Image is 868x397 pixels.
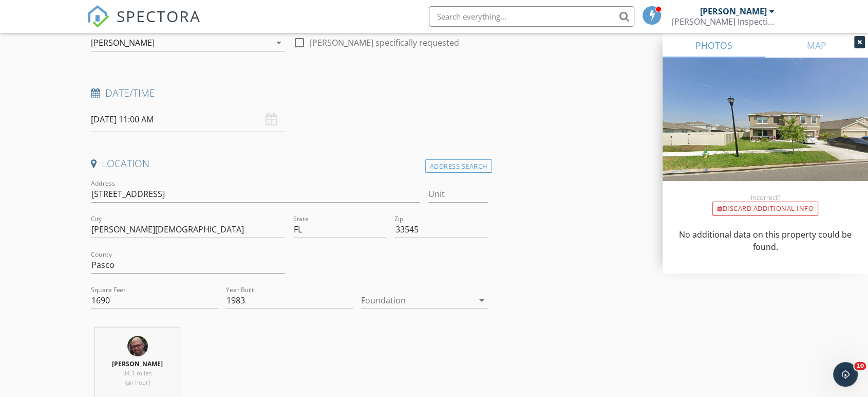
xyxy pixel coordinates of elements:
[765,33,868,58] a: MAP
[429,6,634,27] input: Search everything...
[87,14,201,35] a: SPECTORA
[672,16,775,27] div: Neal Inspections LLC
[273,37,285,49] i: arrow_drop_down
[91,157,488,170] h4: Location
[663,58,868,206] img: streetview
[712,202,818,216] div: Discard Additional info
[310,38,459,48] label: [PERSON_NAME] specifically requested
[854,362,866,370] span: 10
[91,107,285,132] input: Select date
[117,5,201,27] span: SPECTORA
[700,6,767,16] div: [PERSON_NAME]
[127,336,148,356] img: troy_neal.jpg
[112,359,163,368] strong: [PERSON_NAME]
[87,5,109,28] img: The Best Home Inspection Software - Spectora
[123,369,152,377] span: 34.1 miles
[663,33,765,58] a: PHOTOS
[425,159,492,173] div: Address Search
[675,228,856,253] p: No additional data on this property could be found.
[663,193,868,202] div: Incorrect?
[833,362,858,387] iframe: Intercom live chat
[125,378,150,387] span: (an hour)
[91,86,488,100] h4: Date/Time
[91,38,155,47] div: [PERSON_NAME]
[476,294,488,306] i: arrow_drop_down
